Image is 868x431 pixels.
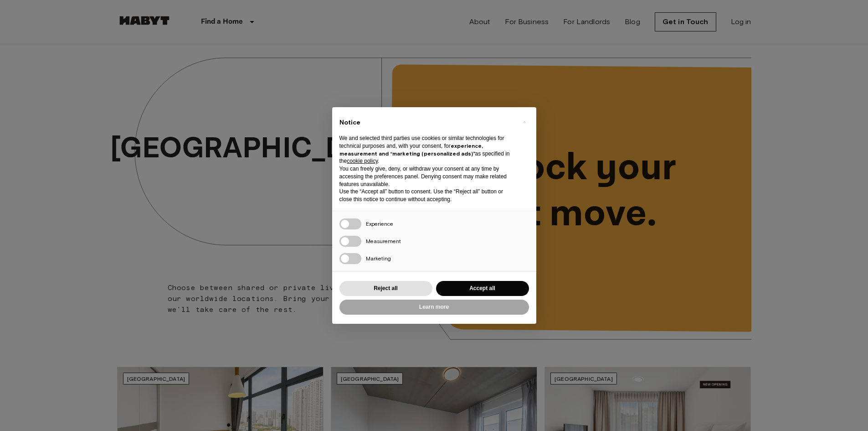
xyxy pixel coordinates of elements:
[339,135,514,165] p: We and selected third parties use cookies or similar technologies for technical purposes and, wit...
[366,238,401,244] span: Measurement
[436,281,529,296] button: Accept all
[347,158,378,164] a: cookie policy
[517,114,532,129] button: Close this notice
[523,116,526,127] span: ×
[366,220,393,227] span: Experience
[366,255,391,262] span: Marketing
[339,281,432,296] button: Reject all
[339,142,483,157] strong: experience, measurement and “marketing (personalized ads)”
[339,165,514,188] p: You can freely give, deny, or withdraw your consent at any time by accessing the preferences pane...
[339,300,529,315] button: Learn more
[339,118,514,127] h2: Notice
[339,188,514,203] p: Use the “Accept all” button to consent. Use the “Reject all” button or close this notice to conti...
